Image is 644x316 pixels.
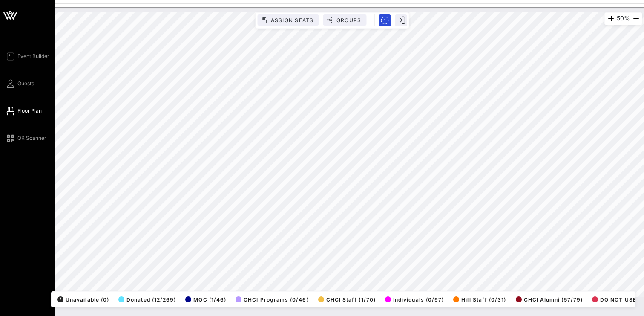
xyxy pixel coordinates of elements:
[183,293,226,305] button: MOC (1/46)
[323,14,367,26] button: Groups
[451,293,506,305] button: Hill Staff (0/31)
[5,133,46,143] a: QR Scanner
[17,80,34,87] span: Guests
[185,296,226,303] span: MOC (1/46)
[57,296,63,302] div: /
[5,78,34,89] a: Guests
[453,296,506,303] span: Hill Staff (0/31)
[57,296,109,303] span: Unavailable (0)
[118,296,176,303] span: Donated (12/269)
[385,296,444,303] span: Individuals (0/97)
[233,293,309,305] button: CHCI Programs (0/46)
[17,52,49,60] span: Event Builder
[5,51,49,61] a: Event Builder
[382,293,444,305] button: Individuals (0/97)
[17,134,46,142] span: QR Scanner
[316,293,376,305] button: CHCI Staff (1/70)
[17,107,42,115] span: Floor Plan
[513,293,583,305] button: CHCI Alumni (57/79)
[318,296,376,303] span: CHCI Staff (1/70)
[55,293,109,305] button: /Unavailable (0)
[116,293,176,305] button: Donated (12/269)
[604,12,642,25] div: 50%
[258,14,319,26] button: Assign Seats
[516,296,583,303] span: CHCI Alumni (57/79)
[336,17,362,23] span: Groups
[270,17,314,23] span: Assign Seats
[236,296,309,303] span: CHCI Programs (0/46)
[5,106,42,116] a: Floor Plan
